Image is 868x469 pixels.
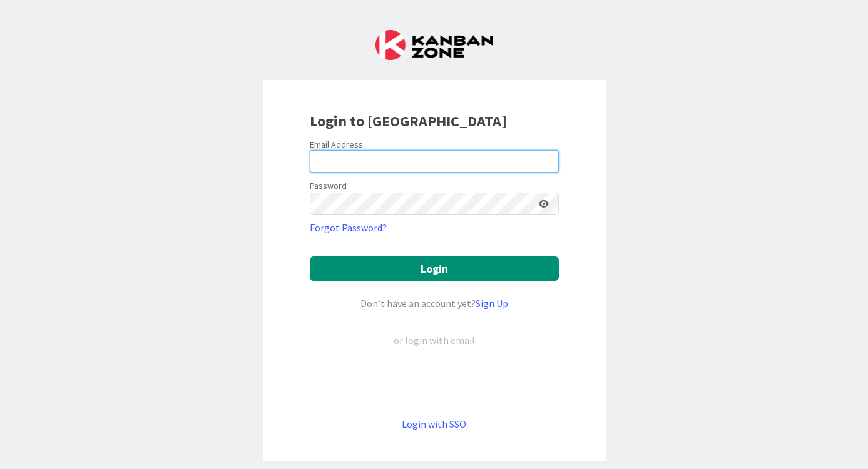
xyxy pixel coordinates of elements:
label: Password [310,179,347,193]
a: Forgot Password? [310,220,387,235]
label: Email Address [310,139,363,150]
div: Sign in with Google. Opens in new tab [310,368,559,396]
div: Don’t have an account yet? [310,296,559,311]
iframe: Sign in with Google Button [304,368,565,396]
a: Sign Up [476,297,508,310]
b: Login to [GEOGRAPHIC_DATA] [310,111,507,131]
img: Kanban Zone [375,30,493,60]
a: Login with SSO [402,418,466,430]
div: or login with email [391,333,478,348]
button: Login [310,256,559,281]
